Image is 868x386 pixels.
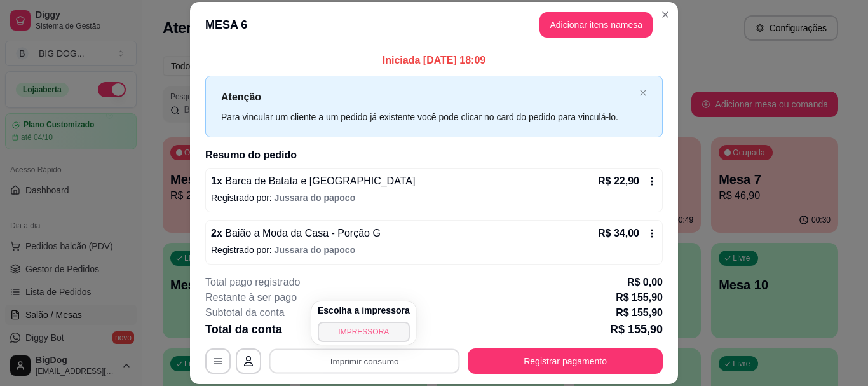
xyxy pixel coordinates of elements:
[627,275,663,290] p: R$ 0,00
[468,348,663,374] button: Registrar pagamento
[616,290,663,305] p: R$ 155,90
[616,305,663,321] p: R$ 155,90
[205,148,663,163] h2: Resumo do pedido
[269,349,460,374] button: Imprimir consumo
[655,4,675,25] button: Close
[639,89,647,97] button: close
[318,322,410,342] button: IMPRESSORA
[205,321,282,338] p: Total da conta
[275,193,356,203] span: Jussara do papoco
[190,2,678,48] header: MESA 6
[221,89,634,105] p: Atenção
[598,226,639,241] p: R$ 34,00
[222,176,416,186] span: Barca de Batata e [GEOGRAPHIC_DATA]
[211,174,415,189] p: 1 x
[205,305,285,321] p: Subtotal da conta
[222,228,381,238] span: Baião a Moda da Casa - Porção G
[211,244,657,256] p: Registrado por:
[221,110,634,124] div: Para vincular um cliente a um pedido já existente você pode clicar no card do pedido para vinculá...
[275,245,356,255] span: Jussara do papoco
[205,290,297,305] p: Restante à ser pago
[539,12,653,38] button: Adicionar itens namesa
[211,226,381,241] p: 2 x
[205,53,663,68] p: Iniciada [DATE] 18:09
[610,321,663,338] p: R$ 155,90
[318,304,410,317] h4: Escolha a impressora
[598,174,639,189] p: R$ 22,90
[211,191,657,204] p: Registrado por:
[205,275,300,290] p: Total pago registrado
